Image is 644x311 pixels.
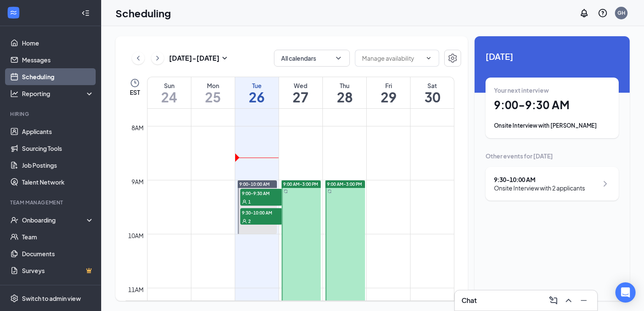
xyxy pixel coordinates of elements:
[9,8,18,17] svg: WorkstreamLogo
[10,199,92,206] div: Team Management
[600,179,610,189] svg: ChevronRight
[22,216,87,224] div: Onboarding
[367,90,410,104] h1: 29
[22,228,94,245] a: Team
[327,181,362,187] span: 9:00 AM-3:00 PM
[220,53,230,63] svg: SmallChevronDown
[494,121,610,130] div: Onsite Interview with [PERSON_NAME]
[242,219,247,224] svg: User
[323,81,366,90] div: Thu
[191,90,235,104] h1: 25
[191,81,235,90] div: Mon
[132,52,145,64] button: ChevronLeft
[148,77,191,108] a: August 24, 2025
[239,181,270,187] span: 9:00-10:00 AM
[240,189,282,197] span: 9:00-9:30 AM
[22,262,94,279] a: SurveysCrown
[151,52,164,64] button: ChevronRight
[126,231,145,240] div: 10am
[494,184,585,192] div: Onsite Interview with 2 applicants
[617,9,625,16] div: GH
[548,295,558,306] svg: ComposeMessage
[323,77,366,108] a: August 28, 2025
[10,294,19,303] svg: Settings
[130,123,145,132] div: 8am
[362,54,422,63] input: Manage availability
[577,294,590,307] button: Minimize
[81,9,90,17] svg: Collapse
[22,89,94,98] div: Reporting
[334,54,343,62] svg: ChevronDown
[130,78,140,88] svg: Clock
[10,89,19,98] svg: Analysis
[279,77,322,108] a: August 27, 2025
[191,77,235,108] a: August 25, 2025
[22,140,94,157] a: Sourcing Tools
[284,189,288,193] svg: Sync
[367,77,410,108] a: August 29, 2025
[486,152,619,160] div: Other events for [DATE]
[411,90,454,104] h1: 30
[562,294,575,307] button: ChevronUp
[22,294,81,303] div: Switch to admin view
[367,81,410,90] div: Fri
[22,68,94,85] a: Scheduling
[579,295,589,306] svg: Minimize
[22,245,94,262] a: Documents
[169,54,220,63] h3: [DATE] - [DATE]
[425,55,432,62] svg: ChevronDown
[248,199,251,205] span: 1
[598,8,608,18] svg: QuestionInfo
[240,208,282,217] span: 9:30-10:00 AM
[22,123,94,140] a: Applicants
[411,81,454,90] div: Sat
[462,296,477,305] h3: Chat
[494,86,610,94] div: Your next interview
[494,175,585,184] div: 9:30 - 10:00 AM
[283,181,318,187] span: 9:00 AM-3:00 PM
[130,88,140,97] span: EST
[126,285,145,294] div: 11am
[10,110,92,118] div: Hiring
[134,53,142,63] svg: ChevronLeft
[448,53,458,63] svg: Settings
[615,282,636,303] div: Open Intercom Messenger
[248,218,251,224] span: 2
[235,81,279,90] div: Tue
[327,189,332,193] svg: Sync
[22,174,94,190] a: Talent Network
[279,81,322,90] div: Wed
[10,216,19,224] svg: UserCheck
[547,294,560,307] button: ComposeMessage
[148,81,191,90] div: Sun
[130,177,145,186] div: 9am
[22,157,94,174] a: Job Postings
[274,50,350,67] button: All calendarsChevronDown
[115,6,171,20] h1: Scheduling
[579,8,589,18] svg: Notifications
[148,90,191,104] h1: 24
[242,199,247,204] svg: User
[494,98,610,112] h1: 9:00 - 9:30 AM
[22,51,94,68] a: Messages
[411,77,454,108] a: August 30, 2025
[235,77,279,108] a: August 26, 2025
[153,53,162,63] svg: ChevronRight
[279,90,322,104] h1: 27
[22,35,94,51] a: Home
[563,295,574,306] svg: ChevronUp
[323,90,366,104] h1: 28
[235,90,279,104] h1: 26
[486,50,619,63] span: [DATE]
[444,50,461,67] button: Settings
